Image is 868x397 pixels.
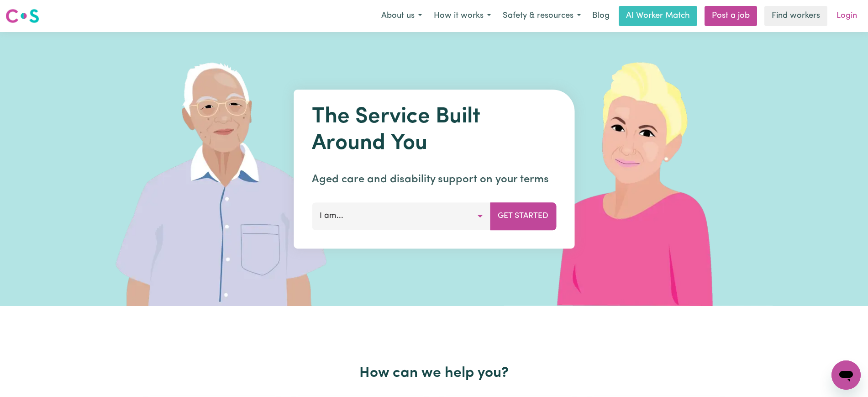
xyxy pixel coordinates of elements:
p: Aged care and disability support on your terms [312,171,556,188]
a: Careseekers logo [5,5,39,26]
img: Careseekers logo [5,8,39,24]
a: Post a job [705,6,757,26]
h2: How can we help you? [138,365,730,382]
button: About us [375,6,428,26]
button: I am... [312,202,490,230]
button: How it works [428,6,497,26]
a: Login [831,6,863,26]
button: Safety & resources [497,6,587,26]
a: AI Worker Match [619,6,697,26]
h1: The Service Built Around You [312,104,556,157]
iframe: Button to launch messaging window [831,360,861,390]
a: Find workers [764,6,827,26]
button: Get Started [490,202,556,230]
a: Blog [587,6,615,26]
